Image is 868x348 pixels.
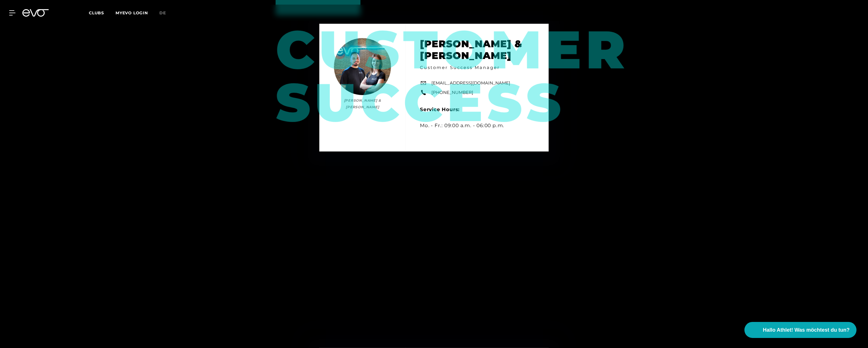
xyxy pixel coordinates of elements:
a: Clubs [89,10,116,15]
span: Hallo Athlet! Was möchtest du tun? [763,326,850,334]
span: Clubs [89,10,104,15]
a: MYEVO LOGIN [116,10,148,15]
button: Hallo Athlet! Was möchtest du tun? [744,322,857,338]
a: [EMAIL_ADDRESS][DOMAIN_NAME] [431,80,510,86]
a: de [159,10,173,16]
span: de [159,10,166,15]
a: [PHONE_NUMBER] [431,89,473,96]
